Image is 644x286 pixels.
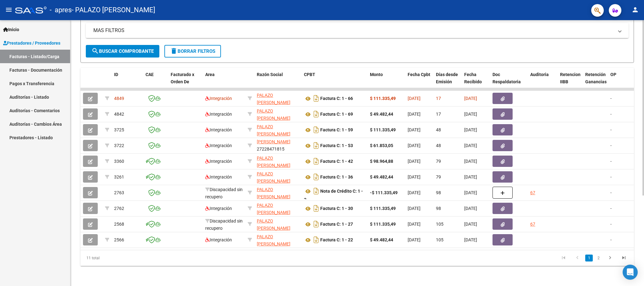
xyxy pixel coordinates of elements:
strong: $ 98.964,88 [370,159,393,164]
span: - [610,112,612,117]
strong: Factura C: 1 - 30 [320,206,353,211]
span: PALAZO [PERSON_NAME] [257,234,290,246]
datatable-header-cell: Facturado x Orden De [168,68,203,96]
datatable-header-cell: Auditoria [528,68,558,96]
span: [DATE] [408,127,421,132]
span: PALAZO [PERSON_NAME] [257,108,290,121]
span: [DATE] [464,174,477,179]
span: [DATE] [408,206,421,211]
i: Descargar documento [312,156,320,166]
datatable-header-cell: Fecha Cpbt [405,68,433,96]
span: [DATE] [464,190,477,195]
i: Descargar documento [312,186,320,196]
button: Buscar Comprobante [86,45,159,58]
strong: Factura C: 1 - 66 [320,96,353,101]
i: Descargar documento [312,109,320,119]
datatable-header-cell: Area [203,68,245,96]
span: - [610,127,612,132]
span: - apres [50,3,72,17]
datatable-header-cell: Doc Respaldatoria [490,68,528,96]
span: [DATE] [464,222,477,227]
mat-icon: person [631,6,639,14]
a: go to previous page [571,255,583,261]
span: Retencion IIBB [560,72,581,84]
span: 3725 [114,127,124,132]
li: page 1 [584,253,594,263]
span: 4849 [114,96,124,101]
datatable-header-cell: Monto [367,68,405,96]
span: 98 [436,190,441,195]
span: 17 [436,96,441,101]
datatable-header-cell: Días desde Emisión [433,68,462,96]
span: Integración [205,237,232,242]
datatable-header-cell: CPBT [301,68,367,96]
span: [DATE] [408,96,421,101]
a: go to last page [618,255,630,261]
span: [DATE] [464,159,477,164]
span: Integración [205,159,232,164]
datatable-header-cell: ID [112,68,143,96]
span: 2566 [114,237,124,242]
span: ID [114,72,118,77]
span: Doc Respaldatoria [493,72,521,84]
span: [DATE] [408,159,421,164]
span: PALAZO [PERSON_NAME] [257,171,290,184]
span: Integración [205,96,232,101]
i: Descargar documento [312,93,320,103]
span: Retención Ganancias [585,72,607,84]
div: 27228471815 [257,139,299,152]
span: - [610,159,612,164]
span: [DATE] [464,143,477,148]
span: 3360 [114,159,124,164]
strong: $ 61.853,05 [370,143,393,148]
strong: Factura C: 1 - 59 [320,128,353,133]
span: [DATE] [408,237,421,242]
span: 4842 [114,112,124,117]
span: - [610,96,612,101]
span: - [610,222,612,227]
span: PALAZO [PERSON_NAME] [257,187,290,199]
span: Discapacidad sin recupero [205,187,243,199]
span: Integración [205,206,232,211]
span: Fecha Cpbt [408,72,430,77]
div: 27228471815 [257,155,299,168]
strong: $ 49.482,44 [370,174,393,179]
span: 3261 [114,174,124,179]
span: - [610,206,612,211]
div: Open Intercom Messenger [623,265,638,280]
span: Integración [205,127,232,132]
i: Descargar documento [312,235,320,245]
i: Descargar documento [312,172,320,182]
div: 67 [530,189,535,196]
span: Monto [370,72,383,77]
datatable-header-cell: Retención Ganancias [583,68,608,96]
span: Discapacidad sin recupero [205,218,243,231]
span: PALAZO [PERSON_NAME] [257,203,290,215]
div: 11 total [80,250,190,266]
span: 48 [436,127,441,132]
mat-icon: delete [170,47,178,55]
i: Descargar documento [312,219,320,229]
datatable-header-cell: Razón Social [254,68,301,96]
div: 27228471815 [257,123,299,136]
strong: $ 111.335,49 [370,206,396,211]
datatable-header-cell: OP [608,68,633,96]
strong: $ 49.482,44 [370,112,393,117]
a: go to next page [604,255,616,261]
strong: Factura C: 1 - 27 [320,222,353,227]
span: [DATE] [464,206,477,211]
span: [DATE] [408,112,421,117]
div: 27228471815 [257,202,299,215]
span: 98 [436,206,441,211]
span: [DATE] [464,112,477,117]
span: 2763 [114,190,124,195]
mat-expansion-panel-header: MAS FILTROS [86,23,629,38]
div: 27228471815 [257,107,299,121]
span: - [610,237,612,242]
strong: Nota de Crédito C: 1 - 2 [304,189,363,202]
span: - [610,143,612,148]
span: 2762 [114,206,124,211]
span: [DATE] [408,174,421,179]
li: page 2 [594,253,603,263]
span: Fecha Recibido [464,72,482,84]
